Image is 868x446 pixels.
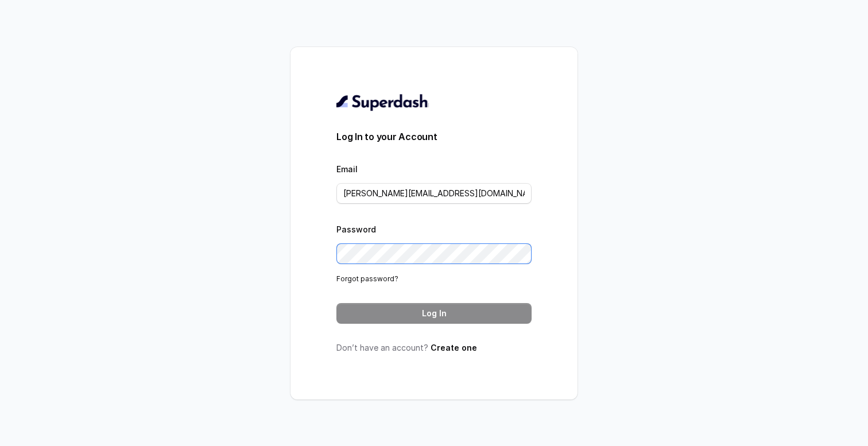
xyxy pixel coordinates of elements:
[336,224,376,234] label: Password
[336,183,532,204] input: youremail@example.com
[336,164,358,174] label: Email
[336,130,532,144] h3: Log In to your Account
[431,343,477,352] a: Create one
[336,274,398,283] a: Forgot password?
[336,93,429,111] img: light.svg
[336,342,532,354] p: Don’t have an account?
[336,303,532,324] button: Log In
